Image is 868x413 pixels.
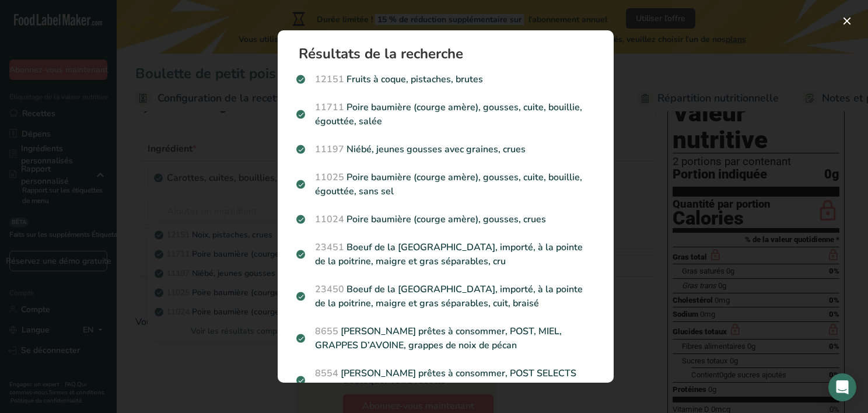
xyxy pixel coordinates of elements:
span: 12151 [315,73,344,86]
span: 11711 [315,101,344,114]
span: 8554 [315,367,338,380]
p: [PERSON_NAME] prêtes à consommer, POST, MIEL, GRAPPES D’AVOINE, grappes de noix de pécan [296,324,595,352]
p: Boeuf de la [GEOGRAPHIC_DATA], importé, à la pointe de la poitrine, maigre et gras séparables, cru [296,240,595,268]
p: Niébé, jeunes gousses avec graines, crues [296,142,595,156]
span: 11197 [315,143,344,156]
p: Fruits à coque, pistaches, brutes [296,72,595,86]
span: 8655 [315,325,338,338]
p: Poire baumière (courge amère), gousses, crues [296,212,595,226]
span: 11024 [315,213,344,226]
p: [PERSON_NAME] prêtes à consommer, POST SELECTS Croquant à l’érable et aux pacanes [296,366,595,394]
div: Ouvrez Intercom Messenger [828,373,856,401]
p: Poire baumière (courge amère), gousses, cuite, bouillie, égouttée, salée [296,100,595,128]
span: 23450 [315,283,344,296]
p: Poire baumière (courge amère), gousses, cuite, bouillie, égouttée, sans sel [296,170,595,198]
p: Boeuf de la [GEOGRAPHIC_DATA], importé, à la pointe de la poitrine, maigre et gras séparables, cu... [296,282,595,310]
h1: Résultats de la recherche [299,47,602,61]
span: 11025 [315,171,344,184]
span: 23451 [315,241,344,254]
